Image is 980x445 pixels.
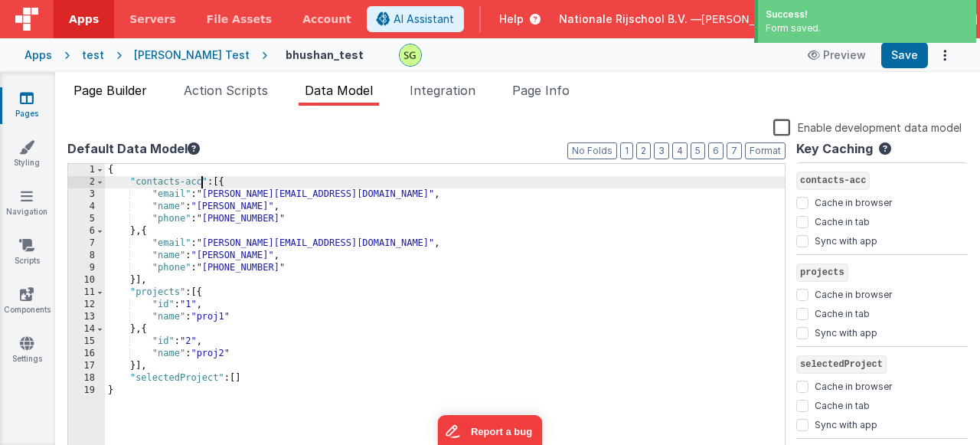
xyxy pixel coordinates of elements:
div: 11 [68,286,105,299]
div: Apps [24,47,52,63]
div: 3 [68,188,105,201]
label: Cache in tab [815,305,870,320]
button: Preview [799,43,875,67]
div: Form saved. [766,21,969,35]
button: 1 [620,142,633,159]
button: Format [745,142,786,159]
div: test [82,47,104,63]
button: 6 [708,142,724,159]
label: Enable development data model [773,118,962,136]
h4: bhushan_test [286,49,364,61]
span: Nationale Rijschool B.V. — [559,11,701,27]
h4: Key Caching [796,142,873,156]
span: contacts-acc [796,172,870,190]
label: Cache in tab [815,397,870,412]
button: 4 [672,142,688,159]
div: 12 [68,299,105,311]
div: 18 [68,372,105,384]
label: Cache in tab [815,213,870,228]
span: Servers [129,11,175,27]
div: 10 [68,274,105,286]
span: File Assets [207,11,273,27]
div: 15 [68,335,105,348]
span: Apps [69,11,99,27]
span: Page Info [512,83,570,98]
button: 2 [636,142,651,159]
label: Sync with app [815,416,877,431]
span: projects [796,263,848,282]
span: Integration [410,83,475,98]
span: Help [499,11,524,27]
label: Cache in browser [815,378,892,393]
div: 4 [68,201,105,213]
button: No Folds [567,142,617,159]
button: AI Assistant [367,6,464,32]
label: Cache in browser [815,286,892,301]
span: selectedProject [796,355,887,374]
div: 2 [68,176,105,188]
button: 5 [691,142,705,159]
button: Options [934,44,955,66]
div: 8 [68,250,105,262]
label: Sync with app [815,324,877,339]
button: Save [881,42,928,68]
label: Cache in browser [815,194,892,209]
div: [PERSON_NAME] Test [134,47,250,63]
div: 13 [68,311,105,323]
div: 6 [68,225,105,237]
div: 7 [68,237,105,250]
label: Sync with app [815,232,877,247]
div: Success! [766,8,969,21]
span: Action Scripts [184,83,268,98]
button: 7 [727,142,742,159]
span: Data Model [305,83,373,98]
span: AI Assistant [394,11,454,27]
span: Page Builder [73,83,147,98]
img: 497ae24fd84173162a2d7363e3b2f127 [400,44,421,66]
span: [PERSON_NAME][EMAIL_ADDRESS][DOMAIN_NAME] [701,11,978,27]
div: 16 [68,348,105,360]
div: 9 [68,262,105,274]
div: 17 [68,360,105,372]
button: Default Data Model [67,139,200,158]
div: 19 [68,384,105,397]
div: 1 [68,164,105,176]
button: 3 [654,142,669,159]
div: 14 [68,323,105,335]
div: 5 [68,213,105,225]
